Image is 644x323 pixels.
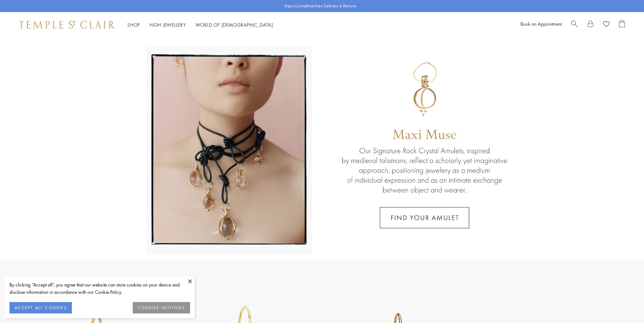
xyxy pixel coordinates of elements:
a: Open Shopping Bag [619,20,625,30]
button: COOKIES SETTINGS [133,302,190,313]
p: Enjoy Complimentary Delivery & Returns [284,3,356,9]
a: ShopShop [127,22,140,28]
a: View Wishlist [603,20,609,30]
div: By clicking “Accept all”, you agree that our website can store cookies on your device and disclos... [10,281,190,296]
button: ACCEPT ALL COOKIES [10,302,72,313]
a: High JewelleryHigh Jewellery [150,22,186,28]
a: Search [571,20,578,30]
a: Book an Appointment [520,21,562,27]
nav: Main navigation [127,21,273,29]
a: World of [DEMOGRAPHIC_DATA]World of [DEMOGRAPHIC_DATA] [195,22,273,28]
img: Temple St. Clair [19,21,115,29]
